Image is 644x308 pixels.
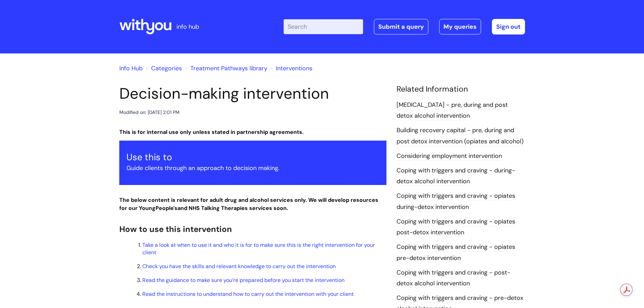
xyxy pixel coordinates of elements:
span: How to use this intervention [119,224,232,234]
a: Coping with triggers and craving - opiates during-detox intervention [397,192,515,211]
a: Interventions [276,64,312,72]
a: Info Hub [119,64,143,72]
li: Interventions [269,63,312,74]
a: Sign out [492,19,525,34]
a: Considering employment intervention [397,152,502,161]
h3: Use this to [126,152,379,163]
input: Search [284,19,363,34]
a: Take a look at when to use it and who it is for to make sure this is the right intervention for y... [142,241,375,256]
a: Coping with triggers and craving - during-detox alcohol intervention [397,166,515,186]
h4: Related Information [397,85,525,94]
a: Read the instructions to understand how to carry out the intervention with your client [142,290,354,298]
strong: This is for internal use only unless stated in partnership agreements. [119,128,304,136]
a: My queries [439,19,481,34]
a: Submit a query [374,19,428,34]
a: Coping with triggers and craving - post-detox alcohol intervention [397,268,510,288]
a: Coping with triggers and craving - opiates post-detox intervention [397,217,515,237]
a: Categories [151,64,182,72]
li: Solution home [144,63,182,74]
a: Read the guidance to make sure you’re prepared before you start the intervention [142,277,344,284]
a: Treatment Pathways library [190,64,267,72]
a: Check you have the skills and relevant knowledge to carry out the intervention [142,263,336,270]
strong: The below content is relevant for adult drug and alcohol services only. We will develop resources... [119,196,378,212]
li: Treatment Pathways library [184,63,267,74]
div: | - [284,19,525,34]
p: info hub [176,21,199,32]
a: Building recovery capital - pre, during and post detox intervention (opiates and alcohol) [397,126,524,146]
div: Modified on: [DATE] 2:01 PM [119,108,180,117]
strong: People's [156,205,177,212]
a: Coping with triggers and craving - opiates pre-detox intervention [397,243,515,262]
h1: Decision-making intervention [119,85,386,103]
a: [MEDICAL_DATA] - pre, during and post detox alcohol intervention [397,101,508,120]
p: Guide clients through an approach to decision making. [126,163,379,173]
